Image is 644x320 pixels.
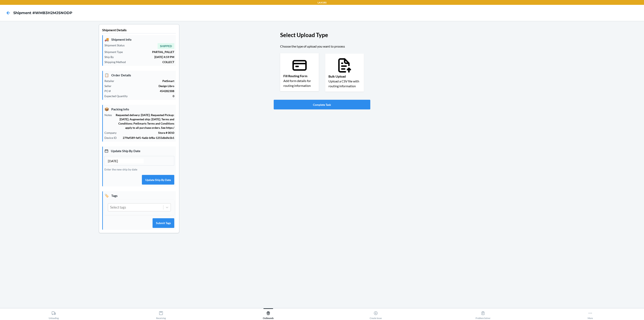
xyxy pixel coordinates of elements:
[328,79,361,88] p: Upload a CSV file with routing information
[104,79,118,83] p: Retailer
[120,136,174,140] p: 279ef589-fef5-4a6b-bf8a-1255db6fe1b1
[153,218,174,228] button: Submit Tags
[156,309,166,319] div: Receiving
[104,55,117,59] p: Ship By
[49,309,59,319] div: Unloading
[104,43,128,47] p: Shipment Status
[104,131,120,135] p: Company
[120,131,174,135] p: Store # 0010
[215,308,322,319] button: Outbounds
[274,100,370,109] button: Complete Task
[117,55,174,59] p: [DATE] 4:59 PM
[104,148,174,154] p: Update Ship By Date
[104,193,109,198] span: 🏷️
[104,72,174,78] p: Order Details
[104,84,115,88] p: Seller
[588,309,593,319] div: More
[118,79,174,83] p: PetSmart
[283,74,316,78] p: Fill Routing Form
[318,1,326,4] p: LAX1RS
[104,60,129,64] p: Shipping Method
[129,60,174,64] p: COLLECT
[283,78,316,88] p: Add form details for routing information
[104,193,174,198] p: Tags
[429,308,537,319] button: Problem Solver
[142,175,174,185] button: Update Ship By Date
[104,106,109,112] span: 📦
[280,31,364,39] p: Select Upload Type
[110,205,126,210] div: Select tags
[115,84,174,88] p: Design Libro
[126,50,174,54] p: PARTIAL_PALLET
[104,106,174,112] p: Packing Info
[108,159,144,163] input: MM/DD/YYYY
[104,167,174,171] p: Enter the new ship by date
[104,136,120,140] p: Device ID
[104,94,131,98] p: Expected Quantity
[131,94,174,98] p: 0
[102,28,176,33] p: Shipment Details
[104,37,174,42] p: Shipment Info
[13,10,72,16] h4: Shipment #WMB3H2MJ5NODP
[280,44,364,49] p: Choose the type of upload you want to process
[476,309,490,319] div: Problem Solver
[104,113,115,117] p: Notes
[328,74,361,79] p: Bulk Upload
[114,89,174,93] p: 454282308
[158,43,174,49] span: SHIPPED
[107,308,215,319] button: Receiving
[104,72,109,78] span: 📋
[263,309,274,319] div: Outbounds
[104,89,114,93] p: PO #
[370,309,382,319] div: Create Issue
[537,308,644,319] button: More
[104,37,109,42] span: 🚚
[104,50,126,54] p: Shipment Type
[322,308,429,319] button: Create Issue
[115,113,174,130] p: Requested delivery: [DATE]; Requested Pickup: [DATE]; Augmented ship: [DATE]; Terms and Condition...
